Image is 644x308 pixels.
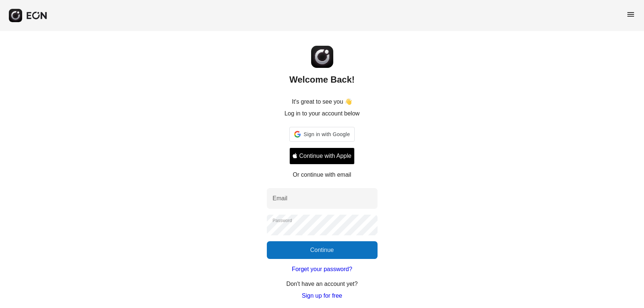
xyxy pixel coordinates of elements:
[273,194,287,203] label: Email
[292,97,352,106] p: It's great to see you 👋
[289,74,355,86] h2: Welcome Back!
[626,10,635,19] span: menu
[302,291,342,300] a: Sign up for free
[285,109,360,118] p: Log in to your account below
[286,280,358,288] p: Don't have an account yet?
[293,170,351,179] p: Or continue with email
[289,127,355,142] div: Sign in with Google
[273,218,292,224] label: Password
[289,148,355,165] button: Signin with apple ID
[304,130,350,139] span: Sign in with Google
[292,265,352,274] a: Forget your password?
[267,241,378,259] button: Continue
